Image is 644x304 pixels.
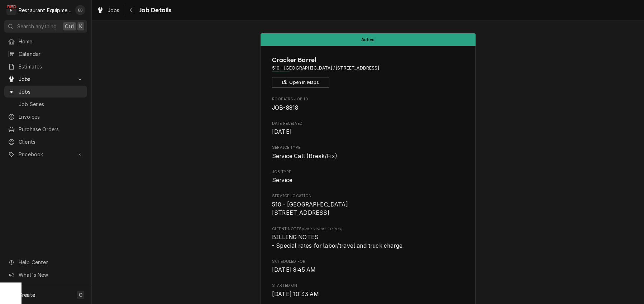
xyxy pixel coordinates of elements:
span: Job Type [272,176,464,185]
span: [object Object] [272,233,464,250]
span: [DATE] [272,128,292,135]
a: Purchase Orders [4,123,87,135]
span: Calendar [19,50,84,58]
span: Estimates [19,63,84,70]
span: Job Type [272,169,464,175]
div: Date Received [272,121,464,136]
span: [DATE] 10:33 AM [272,291,319,298]
a: Go to Jobs [4,73,87,85]
span: Pricebook [19,151,73,158]
span: Jobs [108,6,120,14]
a: Go to Pricebook [4,148,87,160]
div: Job Type [272,169,464,185]
span: Purchase Orders [19,125,84,133]
span: Roopairs Job ID [272,96,464,102]
span: Jobs [19,88,84,95]
button: Search anythingCtrlK [4,20,87,33]
button: Open in Maps [272,77,329,88]
span: Help Center [19,258,83,266]
span: Roopairs Job ID [272,104,464,112]
a: Home [4,35,87,47]
span: Service Call (Break/Fix) [272,153,337,160]
a: Jobs [4,86,87,98]
a: Go to What's New [4,269,87,281]
button: Navigate back [126,4,137,16]
span: 510 - [GEOGRAPHIC_DATA] [STREET_ADDRESS] [272,201,348,217]
div: Service Type [272,145,464,160]
a: Clients [4,136,87,148]
div: Scheduled For [272,259,464,274]
a: Estimates [4,61,87,72]
span: Service Location [272,193,464,199]
span: Invoices [19,113,84,120]
span: Scheduled For [272,266,464,274]
span: Search anything [17,23,57,30]
div: Service Location [272,193,464,217]
div: R [6,5,16,15]
a: Calendar [4,48,87,60]
span: Client Notes [272,226,464,232]
span: JOB-8818 [272,104,298,111]
span: Jobs [19,75,73,83]
div: EB [75,5,85,15]
span: Service Type [272,145,464,151]
a: Job Series [4,98,87,110]
a: Go to Help Center [4,256,87,268]
span: Service Location [272,200,464,217]
div: [object Object] [272,226,464,250]
span: C [79,291,82,299]
div: Started On [272,283,464,298]
span: Ctrl [65,23,74,30]
div: Status [261,33,476,46]
span: Service [272,177,292,184]
span: Started On [272,283,464,289]
div: Emily Bird's Avatar [75,5,85,15]
span: Date Received [272,128,464,136]
span: Address [272,65,464,71]
div: Restaurant Equipment Diagnostics [19,6,71,14]
span: Date Received [272,121,464,127]
span: BILLING NOTES - Special rates for labor/travel and truck charge [272,234,402,249]
span: What's New [19,271,83,279]
span: Name [272,55,464,65]
span: (Only Visible to You) [302,227,342,231]
div: Roopairs Job ID [272,96,464,112]
span: Job Details [137,5,172,15]
span: Scheduled For [272,259,464,265]
span: K [79,23,82,30]
a: Invoices [4,111,87,123]
span: Service Type [272,152,464,161]
span: Clients [19,138,84,146]
span: Home [19,38,84,45]
div: Restaurant Equipment Diagnostics's Avatar [6,5,16,15]
span: Started On [272,290,464,299]
span: Create [19,292,35,298]
span: Job Series [19,100,84,108]
span: [DATE] 8:45 AM [272,266,316,273]
span: Active [361,37,375,42]
div: Client Information [272,55,464,88]
a: Jobs [94,4,123,16]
